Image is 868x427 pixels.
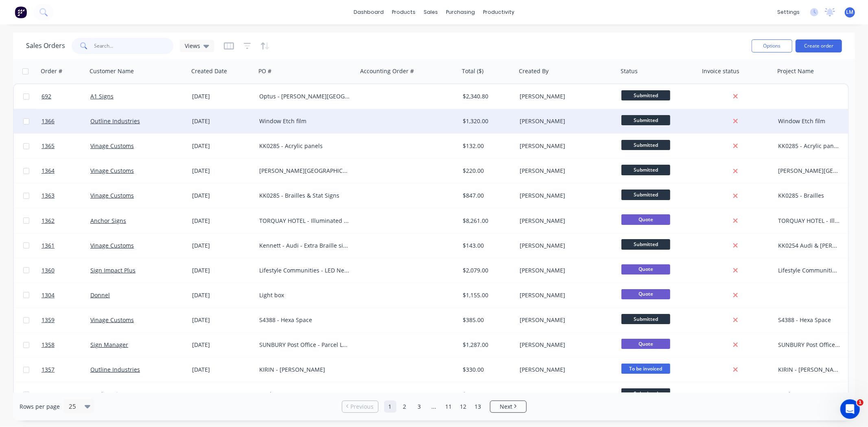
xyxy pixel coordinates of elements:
a: 1358 [42,333,90,357]
a: Next page [490,403,526,411]
div: [DATE] [192,192,253,200]
div: productivity [479,6,518,18]
div: [PERSON_NAME] [520,266,610,274]
div: SUNBURY Post Office - Parcel Locker [259,341,350,349]
div: Window Etch film [778,117,840,125]
span: 1304 [42,291,55,299]
div: Invoice status [702,67,739,75]
div: SUNBURY Post Office - Parcel Locker [778,341,840,349]
span: 1359 [42,316,55,324]
div: [DATE] [192,142,253,150]
span: Submitted [621,314,670,324]
div: $2,079.00 [463,266,511,274]
a: 692 [42,84,90,109]
span: 1 [857,399,864,406]
a: 1359 [42,308,90,332]
a: 1357 [42,357,90,382]
a: dashboard [350,6,388,18]
a: 1360 [42,258,90,283]
iframe: Intercom live chat [840,399,860,419]
div: sales [420,6,442,18]
div: KK0285 - Acrylic panels [778,142,840,150]
input: Search... [94,38,174,54]
div: [PERSON_NAME] [520,217,610,225]
div: [DATE] [192,390,253,399]
div: Total ($) [462,67,483,75]
div: S4388 - Hexa Space [778,316,840,324]
a: Jump forward [428,401,440,413]
span: 1366 [42,117,55,125]
div: S4388 - Hexa Space [259,316,350,324]
div: [PERSON_NAME] [520,242,610,250]
div: [PERSON_NAME] [520,192,610,200]
a: Vinage Customs [90,192,134,199]
div: [PERSON_NAME] [520,167,610,175]
a: Anchor Signs [90,217,126,224]
div: Customer Name [90,67,134,75]
div: $385.00 [463,316,511,324]
button: Options [752,39,792,52]
a: Outline Industries [90,366,140,373]
div: TORQUAY HOTEL - Illuminated Tubes [778,217,840,225]
div: $2,340.80 [463,92,511,100]
div: [DATE] [192,316,253,324]
a: 1362 [42,209,90,233]
div: $847.00 [463,192,511,200]
div: Project Name [777,67,814,75]
a: Vinage Customs [90,167,134,174]
div: [PERSON_NAME] [520,142,610,150]
span: Quote [621,289,670,299]
span: Submitted [621,388,670,399]
div: Created By [519,67,549,75]
a: 1365 [42,134,90,158]
span: Quote [621,264,670,274]
div: [DATE] [192,266,253,274]
div: $8,261.00 [463,217,511,225]
div: Accounting Order # [360,67,414,75]
a: Sterling Signs [90,390,128,398]
div: [DATE] [192,217,253,225]
a: Donnel [90,291,110,299]
div: [DATE] [192,92,253,100]
span: 1364 [42,167,55,175]
div: Created Date [191,67,227,75]
span: Views [185,41,200,50]
span: 1362 [42,217,55,225]
div: Modscape [259,390,350,399]
span: Next [500,403,512,411]
div: Modscape [778,390,840,399]
a: 1364 [42,159,90,183]
span: To be invoiced [621,364,670,374]
div: Light box [259,291,350,299]
div: [PERSON_NAME] [520,316,610,324]
div: [DATE] [192,242,253,250]
button: Create order [796,39,842,52]
span: 1357 [42,366,55,374]
div: $1,287.00 [463,341,511,349]
div: $1,155.00 [463,291,511,299]
div: TORQUAY HOTEL - Illuminated Tubes [259,217,350,225]
div: $132.00 [463,142,511,150]
div: purchasing [442,6,479,18]
div: [PERSON_NAME][GEOGRAPHIC_DATA] [259,167,350,175]
div: [DATE] [192,117,253,125]
div: [PERSON_NAME][GEOGRAPHIC_DATA] [778,167,840,175]
div: [PERSON_NAME] [520,390,610,399]
div: Status [621,67,638,75]
div: KK0285 - Acrylic panels [259,142,350,150]
span: Quote [621,214,670,224]
span: 1363 [42,192,55,200]
span: Submitted [621,239,670,249]
a: Page 13 [472,401,484,413]
span: 1344 [42,390,55,399]
div: [PERSON_NAME] [520,92,610,100]
a: 1366 [42,109,90,133]
div: Order # [41,67,62,75]
div: Window Etch film [259,117,350,125]
span: 692 [42,92,51,100]
div: Kennett - Audi - Extra Braille sign [259,242,350,250]
div: PO # [258,67,271,75]
a: Vinage Customs [90,316,134,324]
div: KK0254 Audi & [PERSON_NAME] Brailles [778,242,840,250]
div: $330.00 [463,366,511,374]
